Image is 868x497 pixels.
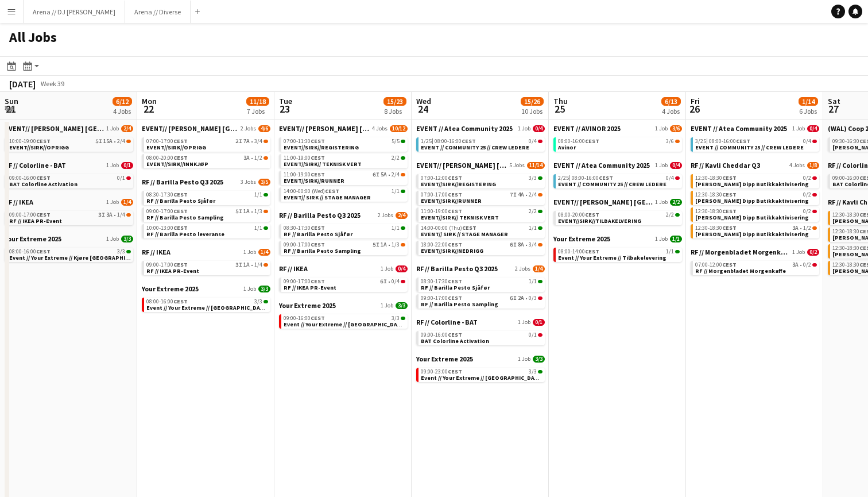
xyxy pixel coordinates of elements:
[5,161,66,169] span: RF // Colorline - BAT
[558,180,666,188] span: EVENT // COMMUNITY 25 // CREW LEDERE
[5,234,61,243] span: Your Extreme 2025
[243,155,250,161] span: 3A
[146,224,268,237] a: 10:00-13:00CEST1/1RF // Barilla Pesto leveranse
[235,262,242,268] span: 3I
[421,191,542,204] a: 07:00-17:00CEST7I4A•2/4EVENT//SIRK//RUNNER
[142,124,270,178] div: EVENT// [PERSON_NAME] [GEOGRAPHIC_DATA]2 Jobs4/607:00-17:00CEST2I7A•3/4EVENT//SIRK//OPRIGG08:00-2...
[722,174,737,182] span: CEST
[518,125,530,132] span: 1 Job
[695,230,809,238] span: Kavli Cheddar Dipp Butikkaktivisering
[106,125,119,132] span: 1 Job
[448,241,462,248] span: CEST
[36,248,51,255] span: CEST
[695,225,737,231] span: 12:30-18:30
[258,249,270,256] span: 1/4
[258,125,270,132] span: 4/6
[284,242,405,248] div: •
[142,178,223,186] span: RF // Barilla Pesto Q3 2025
[421,138,433,144] span: 1/25
[392,138,400,144] span: 5/5
[254,262,262,268] span: 1/4
[284,172,405,178] div: •
[5,124,104,133] span: EVENT// SIRK NORGE
[695,197,809,205] span: Kavli Cheddar Dipp Butikkaktivisering
[462,224,476,232] span: CEST
[448,207,462,215] span: CEST
[5,124,133,161] div: EVENT// [PERSON_NAME] [GEOGRAPHIC_DATA]1 Job2/410:00-19:00CEST5I15A•2/4EVENT//SIRK//OPRIGG
[279,211,408,264] div: RF // Barilla Pesto Q3 20252 Jobs2/408:30-17:30CEST1/1RF // Barilla Pesto Sjåfør09:00-17:00CEST5I...
[9,138,131,144] div: •
[9,180,77,188] span: BAT Colorline Activation
[691,248,819,278] div: RF // Morgenbladet Morgenkaffe1 Job0/207:00-12:00CEST3A•0/2RF // Morgenbladet Morgenkaffe
[695,191,817,204] a: 12:30-18:30CEST0/2[PERSON_NAME] Dipp Butikkaktivisering
[311,154,325,161] span: CEST
[5,161,133,198] div: RF // Colorline - BAT1 Job0/109:00-16:00CEST0/1BAT Colorline Activation
[599,174,613,182] span: CEST
[558,144,576,151] span: Avinor
[695,138,708,144] span: 3/25
[510,192,517,198] span: 7I
[279,124,370,133] span: EVENT// SIRK NORGE
[9,212,131,218] div: •
[527,162,545,169] span: 11/14
[311,137,325,145] span: CEST
[666,249,674,255] span: 1/1
[5,161,133,169] a: RF // Colorline - BAT1 Job0/1
[173,224,188,232] span: CEST
[142,248,270,256] a: RF // IKEA1 Job1/4
[553,198,653,206] span: EVENT// SIRK NORGE
[553,161,682,169] a: EVENT // Atea Community 20251 Job0/4
[553,234,682,243] a: Your Extreme 20251 Job1/1
[146,230,224,238] span: RF // Barilla Pesto leveranse
[243,262,250,268] span: 1A
[585,248,599,255] span: CEST
[235,138,242,144] span: 2I
[284,224,405,237] a: 08:30-17:30CEST1/1RF // Barilla Pesto Sjåfør
[553,198,682,234] div: EVENT// [PERSON_NAME] [GEOGRAPHIC_DATA]1 Job2/208:00-20:00CEST2/2EVENT//SIRK//TILBAKELVERING
[117,249,125,255] span: 3/3
[142,248,270,284] div: RF // IKEA1 Job1/409:00-17:00CEST3I1A•1/4RF // IKEA PR-Event
[5,198,133,206] a: RF // IKEA1 Job1/4
[722,191,737,198] span: CEST
[284,230,352,238] span: RF // Barilla Pesto Sjåfør
[95,138,102,144] span: 5I
[5,198,33,206] span: RF // IKEA
[421,180,496,188] span: EVENT//SIRK//REGISTERING
[9,248,131,261] a: 08:00-16:00CEST3/3Event // Your Extreme // Kjøre [GEOGRAPHIC_DATA]-[GEOGRAPHIC_DATA]
[146,261,268,274] a: 09:00-17:00CEST3I1A•1/4RF // IKEA PR-Event
[558,248,680,261] a: 08:00-14:00CEST1/1Event // Your Extreme // Tilbakelevering
[325,187,339,195] span: CEST
[146,160,208,168] span: EVENT//SIRK//INNKJØP
[553,124,682,161] div: EVENT // AVINOR 20251 Job3/608:00-16:00CEST3/6Avinor
[789,162,805,169] span: 4 Jobs
[529,209,537,214] span: 2/2
[569,174,571,182] span: |
[173,261,188,268] span: CEST
[5,234,133,243] a: Your Extreme 20251 Job3/3
[722,261,737,268] span: CEST
[311,241,325,248] span: CEST
[9,211,131,224] a: 09:00-17:00CEST3I3A•1/4RF // IKEA PR-Event
[421,214,499,221] span: EVENT//SIRK// TEKNISK VERT
[558,249,599,255] span: 08:00-14:00
[807,249,819,256] span: 0/2
[509,162,525,169] span: 5 Jobs
[558,137,680,151] a: 08:00-16:00CEST3/6Avinor
[792,125,805,132] span: 1 Job
[553,234,610,243] span: Your Extreme 2025
[9,144,69,151] span: EVENT//SIRK//OPRIGG
[284,138,325,144] span: 07:00-11:30
[666,175,674,181] span: 0/4
[416,124,545,133] a: EVENT // Atea Community 20251 Job0/4
[284,225,325,231] span: 08:30-17:30
[695,207,817,221] a: 12:30-18:30CEST0/2[PERSON_NAME] Dipp Butikkaktivisering
[258,179,270,186] span: 3/5
[448,174,462,182] span: CEST
[695,192,737,198] span: 12:30-18:30
[142,124,270,133] a: EVENT// [PERSON_NAME] [GEOGRAPHIC_DATA]2 Jobs4/6
[146,138,188,144] span: 07:00-17:00
[36,211,51,218] span: CEST
[311,171,325,178] span: CEST
[553,124,621,133] span: EVENT // AVINOR 2025
[142,178,270,248] div: RF // Barilla Pesto Q3 20253 Jobs3/508:30-17:30CEST1/1RF // Barilla Pesto Sjåfør09:00-17:00CEST5I...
